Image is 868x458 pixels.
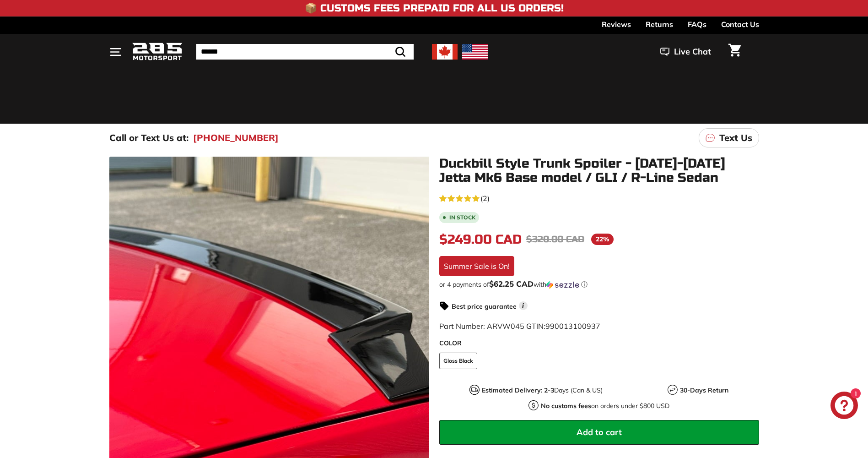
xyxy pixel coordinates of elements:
[489,279,534,289] span: $62.25 CAD
[646,16,673,32] a: Returns
[545,322,600,331] span: 990013100937
[439,192,759,204] a: 5.0 rating (2 votes)
[305,3,564,14] h4: 📦 Customs Fees Prepaid for All US Orders!
[452,302,517,311] strong: Best price guarantee
[439,157,759,185] h1: Duckbill Style Trunk Spoiler - [DATE]-[DATE] Jetta Mk6 Base model / GLI / R-Line Sedan
[721,16,759,32] a: Contact Us
[482,386,603,395] p: Days (Can & US)
[602,16,631,32] a: Reviews
[132,41,183,63] img: Logo_285_Motorsport_areodynamics_components
[699,128,759,147] a: Text Us
[196,44,414,60] input: Search
[541,402,591,410] strong: No customs fees
[439,280,759,289] div: or 4 payments of with
[482,386,554,394] strong: Estimated Delivery: 2-3
[674,46,711,58] span: Live Chat
[109,131,189,145] p: Call or Text Us at:
[577,427,622,437] span: Add to cart
[828,392,861,421] inbox-online-store-chat: Shopify online store chat
[719,131,752,145] p: Text Us
[680,386,728,394] strong: 30-Days Return
[546,281,579,289] img: Sezzle
[193,131,279,145] a: [PHONE_NUMBER]
[723,36,746,67] a: Cart
[439,338,759,348] label: COLOR
[439,232,522,247] span: $249.00 CAD
[519,301,528,310] span: i
[439,280,759,289] div: or 4 payments of$62.25 CADwithSezzle Click to learn more about Sezzle
[526,234,584,245] span: $320.00 CAD
[439,420,759,445] button: Add to cart
[439,256,514,276] div: Summer Sale is On!
[648,40,723,63] button: Live Chat
[480,193,490,204] span: (2)
[449,215,475,220] b: In stock
[541,401,669,411] p: on orders under $800 USD
[591,234,614,245] span: 22%
[688,16,706,32] a: FAQs
[439,322,600,331] span: Part Number: ARVW045 GTIN:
